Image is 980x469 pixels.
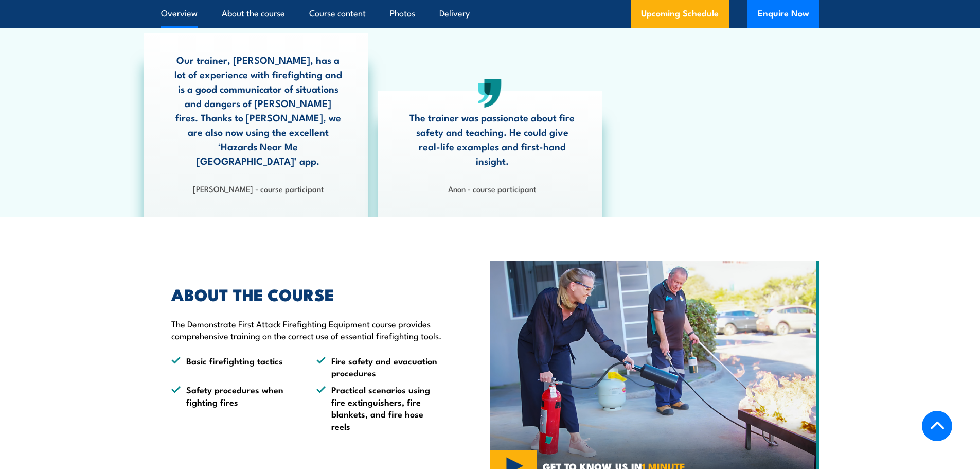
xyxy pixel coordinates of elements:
p: The Demonstrate First Attack Firefighting Equipment course provides comprehensive training on the... [171,318,443,342]
p: The trainer was passionate about fire safety and teaching. He could give real-life examples and f... [408,110,576,168]
h2: ABOUT THE COURSE [171,287,443,301]
strong: Anon - course participant [448,183,536,194]
strong: [PERSON_NAME] - course participant [193,183,324,194]
p: Our trainer, [PERSON_NAME], has a lot of experience with firefighting and is a good communicator ... [174,53,342,168]
li: Safety procedures when fighting fires [171,384,298,432]
li: Practical scenarios using fire extinguishers, fire blankets, and fire hose reels [316,384,443,432]
li: Fire safety and evacuation procedures [316,355,443,379]
li: Basic firefighting tactics [171,355,298,379]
